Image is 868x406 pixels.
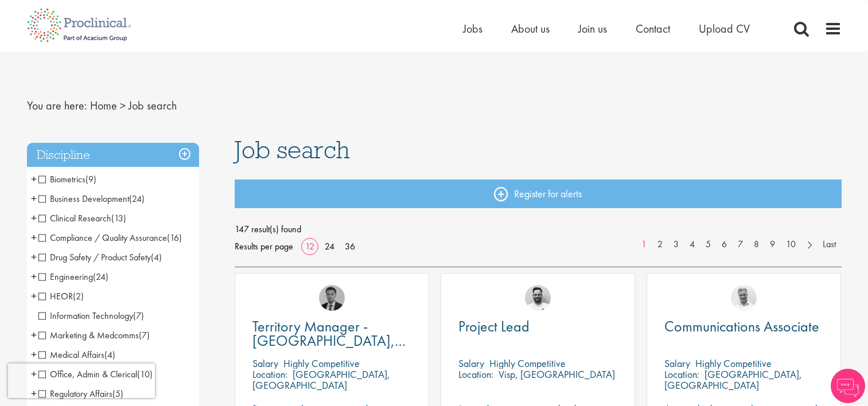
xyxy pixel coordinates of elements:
span: HEOR [38,290,84,302]
span: Salary [664,357,690,370]
span: (2) [73,290,84,302]
span: Location: [252,368,287,381]
a: Jobs [463,21,482,36]
span: Drug Safety / Product Safety [38,251,162,263]
span: (13) [111,212,126,224]
a: 7 [732,238,749,251]
span: Territory Manager - [GEOGRAPHIC_DATA], [GEOGRAPHIC_DATA] [252,317,406,365]
span: + [31,287,37,304]
span: Marketing & Medcomms [38,329,150,341]
span: Job search [129,98,177,113]
span: Location: [664,368,699,381]
span: Biometrics [38,173,85,185]
span: + [31,190,37,207]
span: (7) [139,329,150,341]
img: Carl Gbolade [319,285,345,311]
span: Engineering [38,271,108,283]
span: You are here: [27,98,87,113]
a: Contact [636,21,670,36]
span: Salary [252,357,278,370]
h3: Discipline [27,143,199,167]
img: Joshua Bye [731,285,757,311]
span: + [31,170,37,188]
span: + [31,268,37,285]
span: (24) [129,193,145,205]
span: + [31,229,37,246]
span: Drug Safety / Product Safety [38,251,151,263]
a: 5 [700,238,717,251]
a: Territory Manager - [GEOGRAPHIC_DATA], [GEOGRAPHIC_DATA] [252,319,411,348]
a: 9 [764,238,781,251]
span: (7) [133,310,144,322]
span: (4) [151,251,162,263]
span: HEOR [38,290,73,302]
span: (9) [85,173,96,185]
span: + [31,209,37,227]
span: Business Development [38,193,145,205]
span: Engineering [38,271,93,283]
span: Medical Affairs [38,349,104,361]
span: Results per page [235,238,293,255]
p: Highly Competitive [695,357,772,370]
span: (24) [93,271,108,283]
p: Highly Competitive [283,357,360,370]
a: 2 [652,238,668,251]
a: 8 [748,238,765,251]
a: 4 [684,238,700,251]
a: Upload CV [699,21,750,36]
span: Business Development [38,193,129,205]
span: Location: [458,368,493,381]
a: 36 [341,240,359,252]
a: 24 [321,240,338,252]
span: 147 result(s) found [235,221,842,238]
a: breadcrumb link [90,98,117,113]
iframe: reCAPTCHA [8,364,155,398]
a: Communications Associate [664,319,823,334]
span: (16) [167,232,182,244]
p: [GEOGRAPHIC_DATA], [GEOGRAPHIC_DATA] [252,368,390,392]
span: Project Lead [458,317,530,336]
a: Register for alerts [235,179,842,208]
p: Highly Competitive [489,357,566,370]
a: 10 [780,238,801,251]
span: + [31,326,37,343]
span: Salary [458,357,484,370]
span: Compliance / Quality Assurance [38,232,167,244]
span: Clinical Research [38,212,126,224]
span: Information Technology [38,310,144,322]
span: (4) [104,349,115,361]
span: Medical Affairs [38,349,115,361]
a: 6 [716,238,733,251]
span: + [31,346,37,363]
a: About us [511,21,550,36]
a: 12 [301,240,318,252]
a: Project Lead [458,319,617,334]
span: Information Technology [38,310,133,322]
span: > [120,98,126,113]
span: Biometrics [38,173,96,185]
a: Last [817,238,842,251]
p: Visp, [GEOGRAPHIC_DATA] [499,368,615,381]
span: Marketing & Medcomms [38,329,139,341]
img: Emile De Beer [525,285,551,311]
span: Clinical Research [38,212,111,224]
a: 3 [668,238,684,251]
a: Join us [578,21,607,36]
span: Communications Associate [664,317,819,336]
span: Job search [235,134,350,165]
img: Chatbot [831,369,865,403]
p: [GEOGRAPHIC_DATA], [GEOGRAPHIC_DATA] [664,368,802,392]
a: 1 [636,238,652,251]
span: Compliance / Quality Assurance [38,232,182,244]
span: + [31,248,37,266]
